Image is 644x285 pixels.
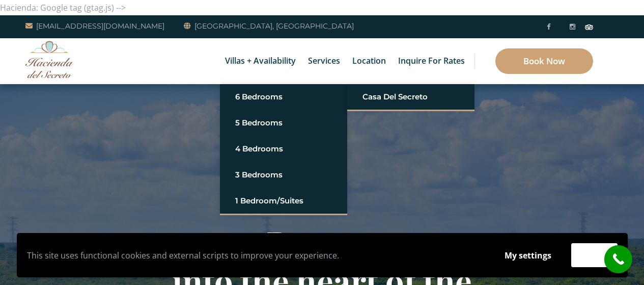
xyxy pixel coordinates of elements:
[393,38,470,84] a: Inquire for Rates
[235,192,332,210] a: 1 Bedroom/Suites
[220,38,301,84] a: Villas + Availability
[235,140,332,158] a: 4 Bedrooms
[25,20,164,32] a: [EMAIL_ADDRESS][DOMAIN_NAME]
[362,88,459,106] a: Casa del Secreto
[495,244,561,267] button: My settings
[235,114,332,132] a: 5 Bedrooms
[184,20,354,32] a: [GEOGRAPHIC_DATA], [GEOGRAPHIC_DATA]
[571,243,618,267] button: Accept
[347,38,391,84] a: Location
[585,24,593,30] img: Tripadvisor_logomark.svg
[604,245,632,273] a: call
[27,248,485,263] p: This site uses functional cookies and external scripts to improve your experience.
[235,166,332,184] a: 3 Bedrooms
[303,38,345,84] a: Services
[25,41,74,78] img: Awesome Logo
[495,48,593,74] a: Book Now
[607,248,630,271] i: call
[235,88,332,106] a: 6 Bedrooms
